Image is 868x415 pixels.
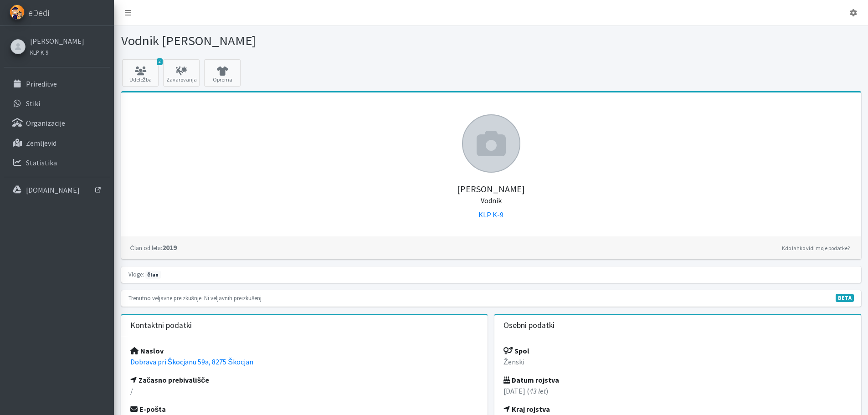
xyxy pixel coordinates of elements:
[478,210,503,219] a: KLP K-9
[26,158,57,167] p: Statistika
[30,46,84,57] a: KLP K-9
[204,59,241,87] a: Oprema
[130,244,162,251] small: Član od leta:
[128,294,203,302] small: Trenutno veljavne preizkušnje:
[780,243,852,254] a: Kdo lahko vidi moje podatke?
[26,118,65,128] p: Organizacije
[130,375,210,384] strong: Začasno prebivališče
[4,134,110,152] a: Zemljevid
[4,114,110,132] a: Organizacije
[157,58,163,65] span: 2
[122,59,159,87] a: 2 Udeležba
[503,346,529,355] strong: Spol
[28,6,49,20] span: eDedi
[836,294,854,302] span: V fazi razvoja
[26,185,80,195] p: [DOMAIN_NAME]
[130,321,192,330] h3: Kontaktni podatki
[130,405,166,414] strong: E-pošta
[529,386,546,395] em: 43 let
[204,294,262,302] small: Ni veljavnih preizkušenj
[163,59,200,87] a: Zavarovanja
[26,138,56,148] p: Zemljevid
[503,405,550,414] strong: Kraj rojstva
[503,356,852,367] p: Ženski
[503,321,555,330] h3: Osebni podatki
[4,94,110,113] a: Stiki
[4,181,110,199] a: [DOMAIN_NAME]
[4,75,110,93] a: Prireditve
[130,243,177,252] strong: 2019
[145,271,161,279] span: član
[128,271,144,278] small: Vloge:
[10,5,25,20] img: eDedi
[130,357,253,366] a: Dobrava pri Škocjanu 59a, 8275 Škocjan
[4,154,110,172] a: Statistika
[481,196,502,205] small: Vodnik
[26,79,57,88] p: Prireditve
[503,385,852,396] p: [DATE] ( )
[130,173,852,205] h5: [PERSON_NAME]
[130,385,479,396] p: /
[30,49,48,56] small: KLP K-9
[30,36,84,46] a: [PERSON_NAME]
[130,346,164,355] strong: Naslov
[503,375,559,384] strong: Datum rojstva
[121,33,488,49] h1: Vodnik [PERSON_NAME]
[26,99,40,108] p: Stiki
